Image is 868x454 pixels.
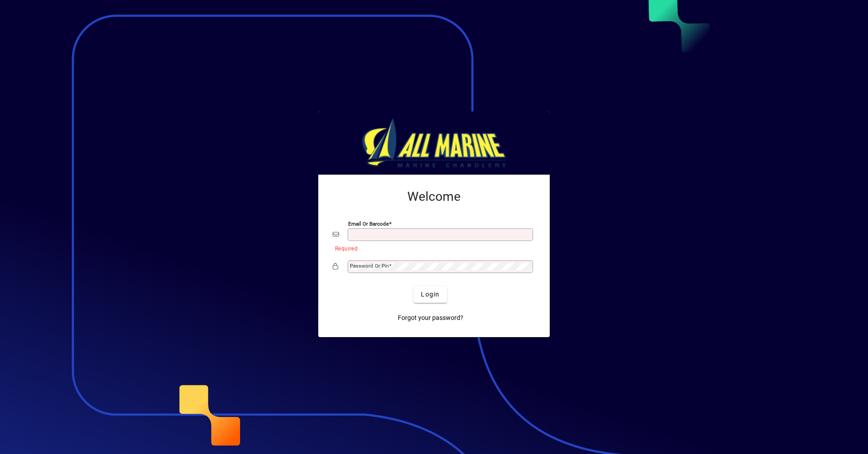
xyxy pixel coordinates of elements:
[335,243,528,253] mat-error: Required
[421,290,439,299] span: Login
[394,310,467,326] a: Forgot your password?
[348,220,389,227] mat-label: Email or Barcode
[350,263,389,269] mat-label: Password or Pin
[398,313,463,323] span: Forgot your password?
[414,287,447,303] button: Login
[333,189,535,204] h2: Welcome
